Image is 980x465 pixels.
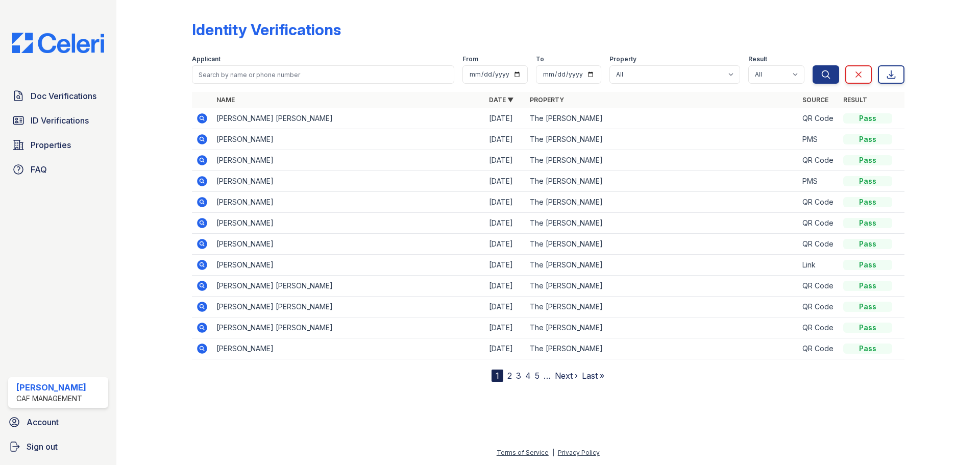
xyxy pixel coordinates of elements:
td: The [PERSON_NAME] [526,129,798,150]
a: ID Verifications [8,110,108,131]
a: Account [4,412,112,432]
span: ID Verifications [31,114,89,127]
a: Doc Verifications [8,86,108,106]
a: 4 [525,371,531,381]
td: [PERSON_NAME] [PERSON_NAME] [212,317,485,338]
td: [PERSON_NAME] [212,192,485,213]
td: [DATE] [485,297,526,317]
div: Pass [843,281,892,291]
a: Properties [8,135,108,155]
td: [DATE] [485,338,526,359]
label: From [462,55,478,63]
div: Pass [843,155,892,165]
td: [DATE] [485,108,526,129]
td: QR Code [798,213,839,234]
td: [DATE] [485,276,526,297]
img: CE_Logo_Blue-a8612792a0a2168367f1c8372b55b34899dd931a85d93a1a3d3e32e68fde9ad4.png [4,33,112,53]
td: [DATE] [485,150,526,171]
span: FAQ [31,163,47,176]
a: Result [843,96,867,104]
td: The [PERSON_NAME] [526,192,798,213]
td: [DATE] [485,129,526,150]
span: Sign out [27,440,58,453]
div: Pass [843,218,892,228]
td: The [PERSON_NAME] [526,276,798,297]
td: [PERSON_NAME] [PERSON_NAME] [212,297,485,317]
a: Next › [555,371,578,381]
span: Properties [31,139,71,151]
div: Pass [843,260,892,270]
label: To [536,55,544,63]
td: [PERSON_NAME] [212,213,485,234]
td: QR Code [798,276,839,297]
td: The [PERSON_NAME] [526,338,798,359]
td: QR Code [798,234,839,255]
div: Pass [843,134,892,144]
td: [DATE] [485,171,526,192]
td: The [PERSON_NAME] [526,234,798,255]
div: CAF Management [16,394,86,404]
a: 2 [507,371,512,381]
td: [PERSON_NAME] [PERSON_NAME] [212,108,485,129]
div: Pass [843,176,892,186]
td: The [PERSON_NAME] [526,108,798,129]
div: Pass [843,344,892,354]
a: Date ▼ [489,96,513,104]
div: 1 [492,370,503,382]
a: Sign out [4,436,112,457]
div: Identity Verifications [192,20,341,39]
td: The [PERSON_NAME] [526,213,798,234]
label: Applicant [192,55,220,63]
div: | [552,449,554,456]
div: Pass [843,239,892,249]
span: Account [27,416,59,428]
td: PMS [798,129,839,150]
td: [PERSON_NAME] [212,234,485,255]
div: Pass [843,323,892,333]
td: The [PERSON_NAME] [526,171,798,192]
label: Property [609,55,636,63]
td: QR Code [798,150,839,171]
td: QR Code [798,192,839,213]
td: The [PERSON_NAME] [526,255,798,276]
a: Last » [582,371,604,381]
td: QR Code [798,108,839,129]
div: Pass [843,302,892,312]
input: Search by name or phone number [192,65,454,84]
td: [DATE] [485,213,526,234]
a: 5 [535,371,540,381]
td: [PERSON_NAME] [212,171,485,192]
td: Link [798,255,839,276]
div: Pass [843,113,892,124]
a: Privacy Policy [558,449,600,456]
td: The [PERSON_NAME] [526,297,798,317]
td: The [PERSON_NAME] [526,317,798,338]
td: [DATE] [485,317,526,338]
label: Result [748,55,767,63]
a: Source [802,96,828,104]
td: PMS [798,171,839,192]
td: [PERSON_NAME] [212,150,485,171]
td: [PERSON_NAME] [212,338,485,359]
span: … [544,370,551,382]
span: Doc Verifications [31,90,96,102]
div: [PERSON_NAME] [16,381,86,394]
td: [DATE] [485,192,526,213]
a: Property [530,96,564,104]
td: QR Code [798,338,839,359]
td: [DATE] [485,234,526,255]
td: [PERSON_NAME] [212,255,485,276]
a: FAQ [8,159,108,180]
a: 3 [516,371,521,381]
div: Pass [843,197,892,207]
a: Terms of Service [497,449,549,456]
td: The [PERSON_NAME] [526,150,798,171]
td: QR Code [798,297,839,317]
td: [PERSON_NAME] [212,129,485,150]
td: QR Code [798,317,839,338]
td: [PERSON_NAME] [PERSON_NAME] [212,276,485,297]
td: [DATE] [485,255,526,276]
a: Name [216,96,235,104]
